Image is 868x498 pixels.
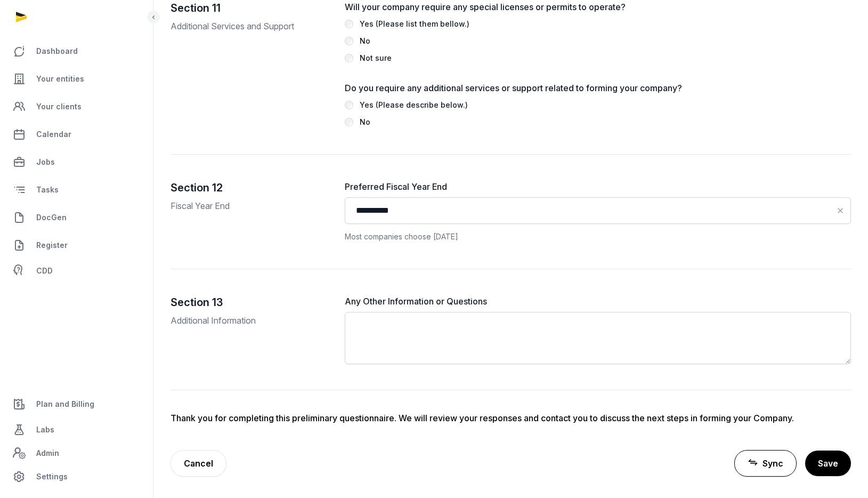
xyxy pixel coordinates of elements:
a: Your clients [9,94,144,119]
input: No [345,37,353,45]
h2: Section 12 [171,180,328,195]
div: Yes (Please list them bellow.) [360,18,469,30]
h2: Section 11 [171,1,328,15]
span: Your clients [36,100,82,113]
a: Plan and Billing [9,391,144,417]
span: Dashboard [36,45,78,58]
label: Do you require any additional services or support related to forming your company? [345,82,851,94]
span: Tasks [36,183,59,196]
a: Labs [9,417,144,443]
span: Your entities [36,73,84,85]
span: Calendar [36,128,71,141]
div: Not sure [360,52,392,65]
a: Jobs [9,149,144,175]
a: Dashboard [9,38,144,64]
span: Jobs [36,156,55,168]
div: Yes (Please describe below.) [360,99,468,111]
div: No [360,35,370,47]
span: Settings [36,470,68,483]
a: Your entities [9,66,144,92]
a: DocGen [9,205,144,230]
span: Plan and Billing [36,398,94,411]
a: Settings [9,464,144,489]
input: Yes (Please list them bellow.) [345,20,353,28]
div: No [360,116,370,128]
button: Save [805,451,851,476]
a: Tasks [9,177,144,203]
a: Admin [9,443,144,464]
input: Datepicker input [345,197,851,224]
span: Sync [762,457,783,470]
span: Admin [36,447,59,460]
input: No [345,118,353,126]
div: Most companies choose [DATE] [345,230,851,243]
input: Yes (Please describe below.) [345,101,353,109]
label: Will your company require any special licenses or permits to operate? [345,1,851,13]
label: Any Other Information or Questions [345,295,851,308]
label: Preferred Fiscal Year End [345,180,851,193]
a: Register [9,232,144,258]
p: Additional Information [171,314,328,327]
a: CDD [9,260,144,282]
input: Not sure [345,54,353,62]
p: Fiscal Year End [171,199,328,212]
a: Cancel [171,450,226,477]
span: DocGen [36,211,67,224]
span: Labs [36,423,54,436]
span: CDD [36,264,53,277]
a: Calendar [9,122,144,147]
h2: Section 13 [171,295,328,310]
p: Additional Services and Support [171,20,328,33]
span: Register [36,239,68,252]
div: Thank you for completing this preliminary questionnaire. We will review your responses and contac... [171,412,851,424]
